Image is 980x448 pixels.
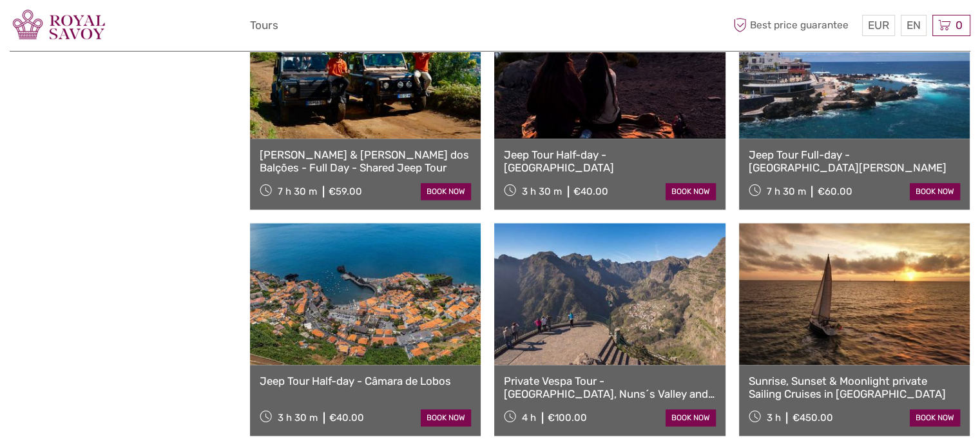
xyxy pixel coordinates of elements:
a: Tours [250,16,278,35]
div: €60.00 [817,186,852,197]
span: 7 h 30 m [766,186,805,197]
div: €59.00 [329,186,362,197]
a: book now [910,183,960,200]
div: EN [901,15,927,36]
a: Private Vespa Tour - [GEOGRAPHIC_DATA], Nuns´s Valley and Câmara de Lobos [504,375,715,401]
span: EUR [868,19,889,32]
a: book now [666,183,716,200]
a: Jeep Tour Half-day - [GEOGRAPHIC_DATA] [504,148,715,175]
span: 0 [954,19,965,32]
button: Open LiveChat chat widget [148,20,164,35]
span: 3 h 30 m [278,412,318,424]
span: Best price guarantee [730,15,859,36]
span: 7 h 30 m [278,186,317,197]
a: Jeep Tour Half-day - Câmara de Lobos [260,375,471,387]
a: book now [666,409,716,426]
span: 3 h [766,412,780,424]
a: book now [910,409,960,426]
a: book now [421,183,471,200]
p: We're away right now. Please check back later! [18,23,146,33]
span: 3 h 30 m [522,186,562,197]
span: 4 h [522,412,536,424]
div: €450.00 [792,412,832,424]
img: 3280-12f42084-c20e-4d34-be88-46f68e1c0edb_logo_small.png [10,10,108,41]
div: €40.00 [329,412,364,424]
a: book now [421,409,471,426]
a: Sunrise, Sunset & Moonlight private Sailing Cruises in [GEOGRAPHIC_DATA] [749,375,960,401]
div: €40.00 [573,186,608,197]
div: €100.00 [548,412,587,424]
a: [PERSON_NAME] & [PERSON_NAME] dos Balções - Full Day - Shared Jeep Tour [260,148,471,175]
a: Jeep Tour Full-day - [GEOGRAPHIC_DATA][PERSON_NAME] [749,148,960,175]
